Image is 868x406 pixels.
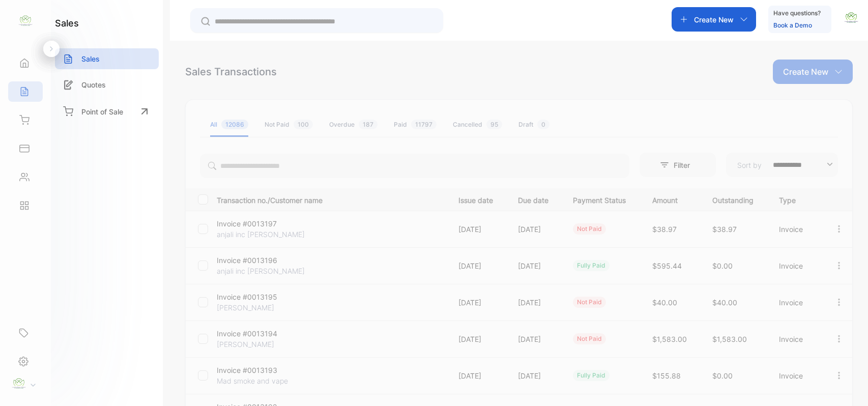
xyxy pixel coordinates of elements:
a: Quotes [55,74,159,95]
span: 12086 [221,120,248,129]
span: $155.88 [652,371,681,380]
p: anjali inc [PERSON_NAME] [217,266,305,276]
p: Invoice #0013195 [217,292,293,302]
p: Create New [783,66,828,78]
span: $38.97 [712,225,737,234]
p: Due date [518,193,553,206]
p: [DATE] [458,260,497,271]
p: Invoice [779,224,813,235]
div: not paid [573,333,606,344]
div: Draft [518,120,549,129]
img: avatar [844,10,859,25]
p: Invoice [779,370,813,381]
p: Issue date [458,193,497,206]
div: not paid [573,223,606,235]
p: Quotes [81,79,106,90]
span: $1,583.00 [712,335,747,343]
p: [DATE] [458,224,497,235]
span: $40.00 [652,298,677,307]
p: [DATE] [518,224,553,235]
p: Create New [694,14,734,25]
p: anjali inc [PERSON_NAME] [217,229,305,240]
p: [PERSON_NAME] [217,339,293,350]
span: 0 [537,120,549,129]
p: Invoice #0013197 [217,218,293,229]
p: [DATE] [518,260,553,271]
p: [DATE] [518,370,553,381]
div: All [210,120,248,129]
p: Invoice #0013194 [217,328,293,339]
p: Have questions? [773,8,821,18]
div: Cancelled [453,120,502,129]
span: 100 [294,120,313,129]
p: Transaction no./Customer name [217,193,446,206]
span: $0.00 [712,262,733,270]
div: fully paid [573,370,610,381]
span: 95 [486,120,502,129]
div: Sales Transactions [185,64,277,79]
a: Sales [55,48,159,69]
span: $40.00 [712,298,737,307]
div: Paid [394,120,437,129]
span: 11797 [411,120,437,129]
p: Invoice [779,334,813,344]
button: Sort by [726,153,838,177]
a: Point of Sale [55,100,159,123]
iframe: LiveChat chat widget [825,363,868,406]
p: Invoice #0013196 [217,255,293,266]
div: not paid [573,297,606,308]
p: [DATE] [458,297,497,308]
span: 187 [359,120,378,129]
span: $0.00 [712,371,733,380]
h1: sales [55,16,79,30]
span: $595.44 [652,262,682,270]
p: Invoice [779,297,813,308]
a: Book a Demo [773,21,812,29]
p: Type [779,193,813,206]
img: logo [18,13,33,28]
p: [DATE] [518,334,553,344]
p: [DATE] [518,297,553,308]
p: [PERSON_NAME] [217,302,293,313]
p: [DATE] [458,334,497,344]
span: $1,583.00 [652,335,687,343]
div: fully paid [573,260,610,271]
p: Sort by [737,160,762,170]
button: Create New [773,60,853,84]
button: Create New [672,7,756,32]
p: [DATE] [458,370,497,381]
span: $38.97 [652,225,677,234]
div: Overdue [329,120,378,129]
p: Point of Sale [81,106,123,117]
p: Mad smoke and vape [217,375,293,386]
p: Sales [81,53,100,64]
button: avatar [844,7,859,32]
p: Invoice #0013193 [217,365,293,375]
img: profile [11,376,26,391]
p: Invoice [779,260,813,271]
p: Amount [652,193,691,206]
p: Outstanding [712,193,758,206]
div: Not Paid [265,120,313,129]
p: Payment Status [573,193,631,206]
